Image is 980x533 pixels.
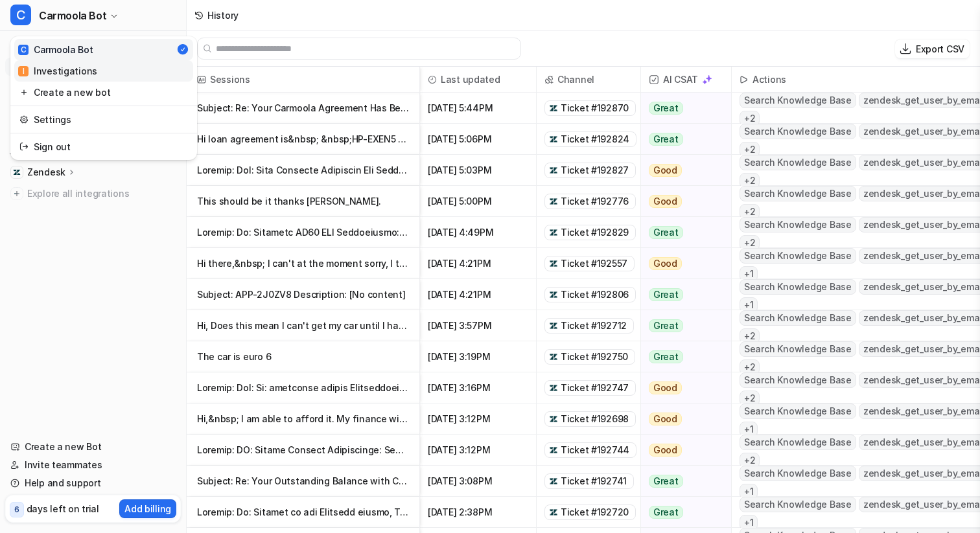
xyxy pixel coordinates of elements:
a: Settings [14,109,193,130]
img: reset [19,85,29,99]
span: C [18,45,29,55]
span: I [18,66,29,76]
a: Create a new bot [14,82,193,103]
div: Investigations [18,64,97,78]
img: reset [19,113,29,126]
div: CCarmoola Bot [10,36,197,160]
a: Sign out [14,136,193,157]
span: C [10,5,31,25]
div: Carmoola Bot [18,43,93,56]
img: reset [19,140,29,153]
span: Carmoola Bot [39,6,106,25]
